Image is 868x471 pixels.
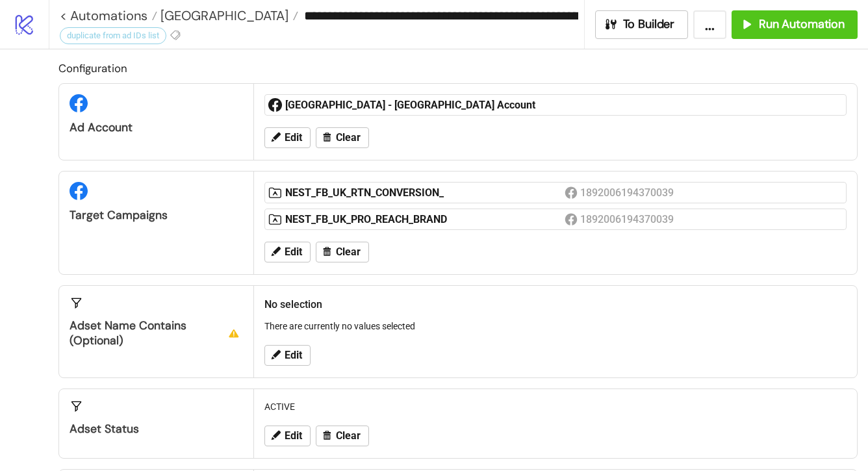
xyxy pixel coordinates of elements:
div: Target Campaigns [70,208,243,223]
button: Run Automation [732,10,858,39]
span: Edit [285,430,302,442]
button: Edit [264,426,311,446]
div: Adset Name contains (optional) [70,318,243,348]
button: To Builder [595,10,689,39]
p: There are currently no values selected [264,319,847,333]
span: Run Automation [759,17,845,32]
div: NEST_FB_UK_RTN_CONVERSION_ [285,186,565,200]
div: 1892006194370039 [580,185,676,201]
button: Edit [264,242,311,262]
span: Clear [336,132,361,144]
div: Adset Status [70,422,243,437]
button: Clear [316,242,369,262]
button: Edit [264,345,311,366]
span: To Builder [623,17,675,32]
h2: Configuration [58,60,858,77]
span: [GEOGRAPHIC_DATA] [157,7,288,24]
span: Edit [285,350,302,361]
span: Clear [336,430,361,442]
button: ... [693,10,726,39]
button: Clear [316,426,369,446]
a: < Automations [60,9,157,22]
div: [GEOGRAPHIC_DATA] - [GEOGRAPHIC_DATA] Account [285,98,565,112]
div: 1892006194370039 [580,211,676,227]
div: Ad Account [70,120,243,135]
span: Clear [336,246,361,258]
div: ACTIVE [259,394,852,419]
h2: No selection [264,296,847,312]
a: [GEOGRAPHIC_DATA] [157,9,298,22]
button: Clear [316,127,369,148]
span: Edit [285,246,302,258]
span: Edit [285,132,302,144]
div: NEST_FB_UK_PRO_REACH_BRAND [285,212,565,227]
button: Edit [264,127,311,148]
div: duplicate from ad IDs list [60,27,166,44]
